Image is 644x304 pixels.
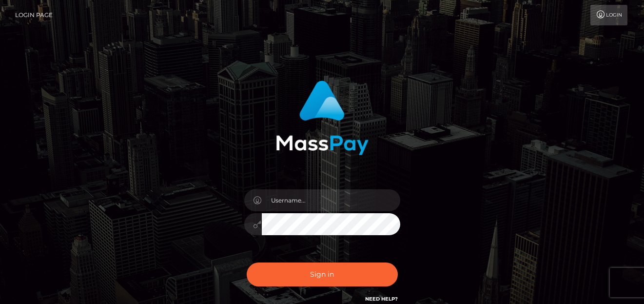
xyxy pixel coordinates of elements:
button: Sign in [247,263,398,286]
img: MassPay Login [276,81,369,155]
input: Username... [262,189,400,211]
a: Need Help? [365,296,398,302]
a: Login Page [15,5,53,25]
a: Login [590,5,627,25]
